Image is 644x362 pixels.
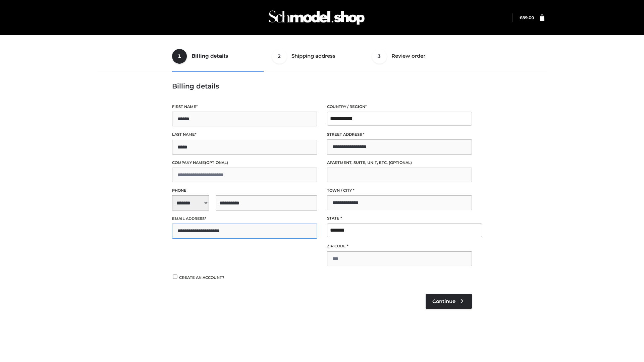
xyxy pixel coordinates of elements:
img: Schmodel Admin 964 [266,4,367,31]
label: First name [172,104,317,110]
bdi: 89.00 [520,15,534,20]
label: Country / Region [327,104,472,110]
a: £89.00 [520,15,534,20]
label: Town / City [327,187,472,194]
span: Create an account? [179,275,224,280]
label: Phone [172,187,317,194]
span: £ [520,15,522,20]
a: Continue [426,294,472,309]
span: Continue [432,298,455,304]
label: Email address [172,216,317,222]
input: Create an account? [172,275,178,279]
label: Street address [327,131,472,138]
h3: Billing details [172,82,472,90]
label: ZIP Code [327,243,472,249]
label: Company name [172,160,317,166]
label: Apartment, suite, unit, etc. [327,160,472,166]
span: (optional) [205,160,228,165]
label: State [327,215,472,222]
span: (optional) [389,160,412,165]
label: Last name [172,131,317,138]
